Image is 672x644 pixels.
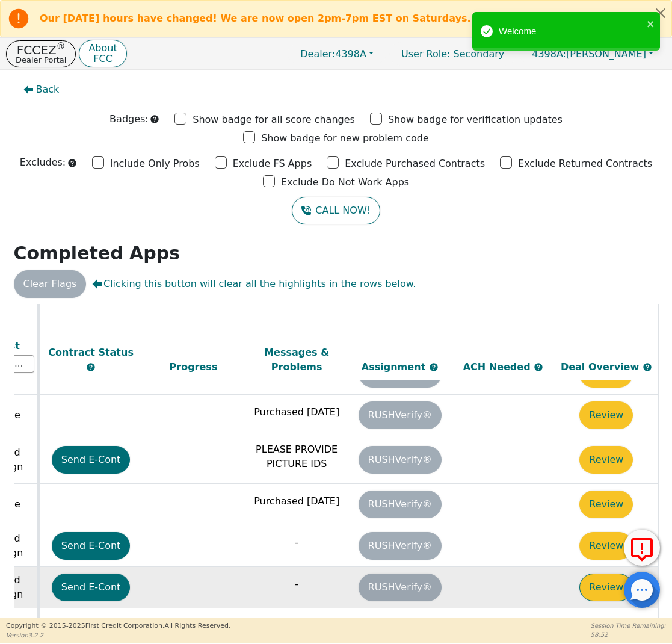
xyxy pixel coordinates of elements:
p: About [88,43,117,53]
p: Dealer Portal [16,56,66,64]
div: Welcome [499,25,643,39]
p: Exclude Returned Contracts [518,156,652,171]
p: Purchased [DATE] [248,405,345,420]
p: PLEASE PROVIDE PICTURE IDS [248,442,345,471]
div: Messages & Problems [248,345,345,374]
button: FCCEZ®Dealer Portal [6,40,76,67]
p: Show badge for new problem code [261,131,429,146]
button: CALL NOW! [292,197,380,224]
p: Show badge for all score changes [193,113,355,127]
p: 58:52 [591,630,666,639]
button: Report Error to FCC [624,530,660,566]
span: Clicking this button will clear all the highlights in the rows below. [92,277,416,291]
span: All Rights Reserved. [164,622,230,630]
p: FCCEZ [16,44,66,56]
button: AboutFCC [79,40,126,68]
p: - [248,536,345,550]
button: Send E-Cont [52,574,131,601]
b: Our [DATE] hours have changed! We are now open 2pm-7pm EST on Saturdays. [40,13,471,24]
p: Badges: [109,112,149,126]
span: User Role : [401,48,450,60]
span: Assignment [362,361,429,372]
p: Excludes: [20,155,66,170]
button: Review [579,446,633,474]
div: Progress [145,359,242,374]
button: Send E-Cont [52,532,131,560]
button: Review [579,491,633,518]
button: Review [579,574,633,601]
span: 4398A: [532,48,566,60]
a: User Role: Secondary [389,42,516,66]
p: Exclude Do Not Work Apps [281,175,409,190]
button: Review [579,532,633,560]
p: Show badge for verification updates [388,113,563,127]
p: - [248,577,345,592]
span: Contract Status [48,346,134,358]
button: Send E-Cont [52,446,131,474]
button: Close alert [650,1,671,25]
p: FCC [88,54,117,64]
span: ACH Needed [463,361,534,372]
button: Review [579,401,633,429]
p: Copyright © 2015- 2025 First Credit Corporation. [6,621,230,631]
sup: ® [57,41,66,52]
button: Dealer:4398A [288,45,386,63]
p: Purchased [DATE] [248,494,345,509]
button: Back [14,76,69,104]
button: close [647,17,655,31]
span: 4398A [300,48,366,60]
span: [PERSON_NAME] [532,48,646,60]
p: Include Only Probs [110,156,200,171]
p: Secondary [389,42,516,66]
p: Exclude FS Apps [233,156,312,171]
p: Exclude Purchased Contracts [345,156,485,171]
p: Session Time Remaining: [591,621,666,630]
span: Dealer: [300,48,335,60]
strong: Completed Apps [14,243,180,264]
span: Back [36,82,60,97]
span: Deal Overview [561,361,652,372]
p: Version 3.2.2 [6,631,230,640]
